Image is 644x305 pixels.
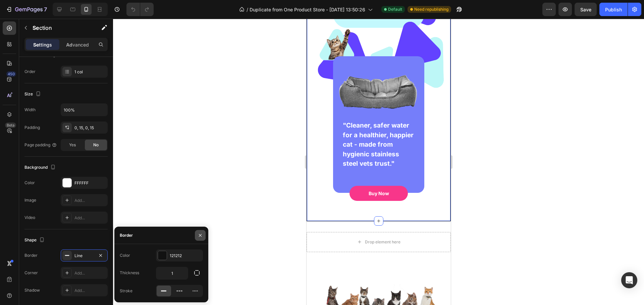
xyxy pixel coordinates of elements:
div: Page padding [24,142,57,148]
span: Need republishing [414,6,448,12]
p: 7 [44,5,47,13]
div: Line [74,253,94,259]
div: Border [120,232,133,238]
div: Add... [74,270,106,276]
p: Section [33,24,88,32]
div: Corner [24,270,38,276]
div: Add... [74,215,106,221]
span: vanced [66,42,89,48]
div: 121212 [170,253,201,259]
img: Alt Image [10,265,134,299]
div: Open Intercom Messenger [621,272,637,288]
button: 7 [3,3,50,16]
div: Thickness [120,270,139,276]
span: / [247,6,248,13]
span: Duplicate from One Product Store - [DATE] 13:50:26 [250,6,365,13]
div: Shape [24,236,46,245]
input: Auto [61,104,107,116]
div: Publish [605,6,622,13]
div: Shadow [24,287,40,293]
span: Se [33,24,39,31]
div: 0, 15, 0, 15 [74,125,106,131]
div: 1 col [74,69,106,75]
div: 450 [6,71,16,77]
input: Auto [156,267,188,279]
div: Undo/Redo [126,3,154,16]
div: Color [120,252,130,258]
div: Add... [74,288,106,294]
span: Ad [66,42,72,48]
div: Size [24,90,42,99]
iframe: Design area [307,19,451,305]
div: Padding [24,125,40,131]
span: Default [388,6,402,12]
span: No [93,142,99,148]
div: Beta [5,123,16,128]
button: Save [575,3,597,16]
span: Yes [69,142,76,148]
div: Video [24,215,35,221]
div: Width [24,107,36,113]
div: Add... [74,198,106,204]
div: Order [24,69,36,75]
div: Image [24,197,36,203]
button: Publish [599,3,628,16]
div: Stroke [120,288,132,294]
div: Color [24,180,35,186]
div: Background [24,163,57,172]
span: ttings [33,42,52,48]
span: Se [33,42,39,48]
div: FFFFFF [74,180,106,186]
span: ction [33,24,52,31]
div: Border [24,252,38,258]
span: Save [580,7,591,12]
